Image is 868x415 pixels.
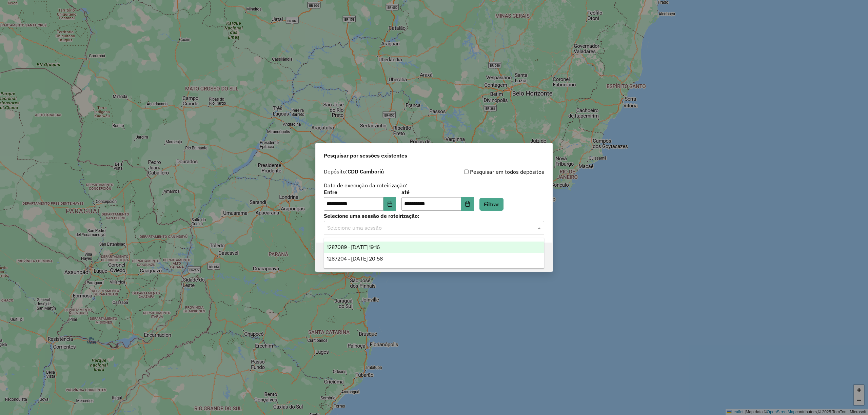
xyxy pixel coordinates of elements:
label: até [401,188,474,196]
div: Pesquisar em todos depósitos [434,168,544,176]
button: Filtrar [479,198,504,211]
ng-dropdown-panel: Options list [324,238,544,269]
label: Data de execução da roteirização: [324,181,408,189]
label: Entre [324,188,396,196]
span: Pesquisar por sessões existentes [324,151,407,160]
span: 1287089 - [DATE] 19:16 [327,244,380,250]
label: Selecione uma sessão de roteirização: [324,212,544,220]
label: Depósito: [324,167,384,175]
button: Choose Date [383,197,396,211]
span: 1287204 - [DATE] 20:58 [327,256,383,262]
strong: CDD Camboriú [348,168,384,175]
button: Choose Date [461,197,474,211]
